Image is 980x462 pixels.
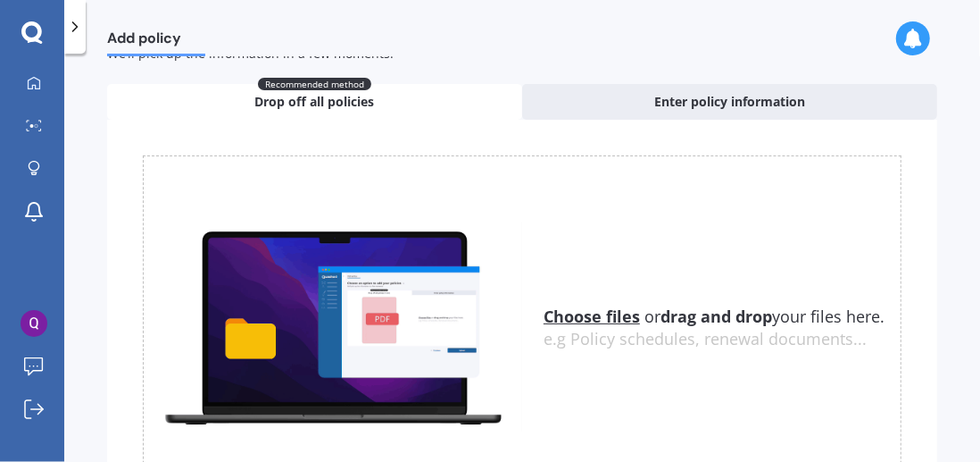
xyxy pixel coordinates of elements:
span: or your files here. [544,306,884,327]
b: drag and drop [660,306,772,327]
span: Add policy [107,29,205,54]
span: Enter policy information [654,93,805,111]
span: Drop off all policies [255,93,375,111]
div: e.g Policy schedules, renewal documents... [544,330,901,349]
span: We’ll pick up the information in a few moments! [107,45,394,62]
img: ACg8ocIct1CK8bGwHHWZnOZkw7RoDty4UWR2p9c9kNhexGPq8XA=s96-c [21,310,47,337]
span: Recommended method [258,78,371,90]
u: Choose files [544,306,640,327]
img: upload.de96410c8ce839c3fdd5.gif [144,223,522,432]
